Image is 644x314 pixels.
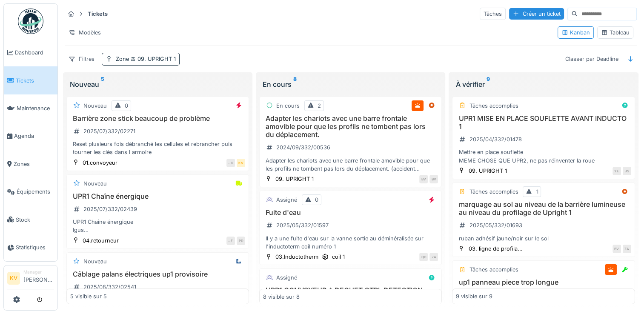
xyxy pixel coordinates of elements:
span: Agenda [14,132,54,140]
a: KV Manager[PERSON_NAME] [7,269,54,289]
div: Tâches [480,8,506,20]
div: YE [613,167,621,175]
div: 2024/09/332/00536 [276,143,330,151]
div: Il y a une fuite d'eau sur la vanne sortie au déminéralisée sur l'inductoterm coil numéro 1 [263,234,438,251]
div: JC [226,159,235,167]
div: Kanban [561,29,590,37]
h3: Fuite d'eau [263,208,438,217]
div: ZA [429,253,438,261]
span: 09. UPRIGHT 1 [129,56,176,62]
div: Nouveau [83,257,107,265]
div: 01.convoyeur [83,159,117,167]
div: Tâches accomplies [469,102,518,110]
div: Filtres [65,53,98,65]
div: À vérifier [455,79,631,89]
a: Maintenance [4,94,57,122]
div: 03. ligne de profila... [468,245,522,253]
a: Équipements [4,178,57,206]
h3: marquage au sol au niveau de la barrière lumineuse au niveau du profilage de Upright 1 [456,200,631,217]
sup: 8 [293,79,297,89]
div: Manager [23,269,54,275]
div: 9 visible sur 9 [456,292,492,300]
div: Nouveau [83,102,107,110]
strong: Tickets [84,10,111,18]
span: Maintenance [17,104,54,112]
div: Assigné [276,274,297,282]
div: En cours [263,79,438,89]
div: 09. UPRIGHT 1 [468,167,507,175]
div: Mettre en place souflette MEME CHOSE QUE UPR2, ne pas réinventer la roue [456,148,631,164]
li: KV [7,272,20,285]
div: coil 1 [332,253,345,261]
div: Tableau [601,29,630,37]
div: Assigné [276,196,297,204]
div: 2025/05/332/01693 [469,221,522,229]
div: Tâches accomplies [469,265,518,274]
div: 2 [318,102,321,110]
span: Zones [14,160,54,168]
h3: Barrière zone stick beaucoup de problème [70,114,245,123]
a: Zones [4,150,57,178]
div: 0 [315,196,318,204]
a: Agenda [4,122,57,150]
div: JS [623,167,631,175]
img: Badge_color-CXgf-gQk.svg [18,9,43,34]
div: Modèles [65,26,105,39]
div: BV [613,245,621,253]
div: 09. UPRIGHT 1 [275,175,314,183]
a: Statistiques [4,234,57,261]
div: QD [419,253,428,261]
sup: 9 [486,79,489,89]
h3: Adapter les chariots avec une barre frontale amovible pour que les profils ne tombent pas lors du... [263,114,438,139]
span: Tickets [16,77,54,85]
div: Zone [116,55,176,63]
sup: 5 [101,79,104,89]
div: KV [237,159,245,167]
div: 2025/07/332/02271 [83,127,135,135]
span: Dashboard [15,49,54,57]
h3: Câblage palans électriques up1 provisoire [70,270,245,278]
div: 8 visible sur 8 [263,292,300,300]
span: Équipements [17,188,54,196]
h3: UPR1 CONVOYEUR A DECHET CTRL DETECTION BAC [263,286,438,303]
span: Stock [16,216,54,224]
a: Tickets [4,66,57,94]
div: 5 visible sur 5 [70,292,107,300]
div: 03.Inductotherm [275,253,318,261]
h3: UPR1 Chaîne énergique [70,192,245,200]
div: ruban adhésif jaune/noir sur le sol [456,234,631,243]
div: Créer un ticket [509,8,564,20]
div: PD [237,237,245,245]
div: UPR1 Chaîne énergique Igus E4.32.01 (1.4) E4.32.02.125 (2.4) [70,218,245,234]
div: Adapter les chariots avec une barre frontale amovible pour que les profils ne tombent pas lors du... [263,157,438,173]
div: Reset plusieurs fois débranché les cellules et rebrancher puis tourner les clés dans l armoire [70,140,245,156]
div: ZA [623,245,631,253]
li: [PERSON_NAME] [23,269,54,287]
a: Dashboard [4,39,57,66]
a: Stock [4,206,57,233]
div: 2025/07/332/02439 [83,205,137,213]
div: 2025/08/332/02541 [83,283,136,291]
div: 2025/04/332/01478 [469,135,521,143]
div: Nouveau [83,180,107,188]
div: Classer par Deadline [561,53,622,65]
h3: up1 panneau piece trop longue [456,278,631,286]
div: BV [429,175,438,183]
div: 0 [125,102,128,110]
div: Nouveau [70,79,246,89]
div: Tâches accomplies [469,188,518,196]
div: En cours [276,102,300,110]
div: 2025/05/332/01597 [276,221,329,229]
div: BV [419,175,428,183]
div: 1 [536,188,538,196]
div: 04.retourneur [83,237,119,245]
h3: UPR1 MISE EN PLACE SOUFLETTE AVANT INDUCTO 1 [456,114,631,131]
span: Statistiques [16,243,54,251]
div: JF [226,237,235,245]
